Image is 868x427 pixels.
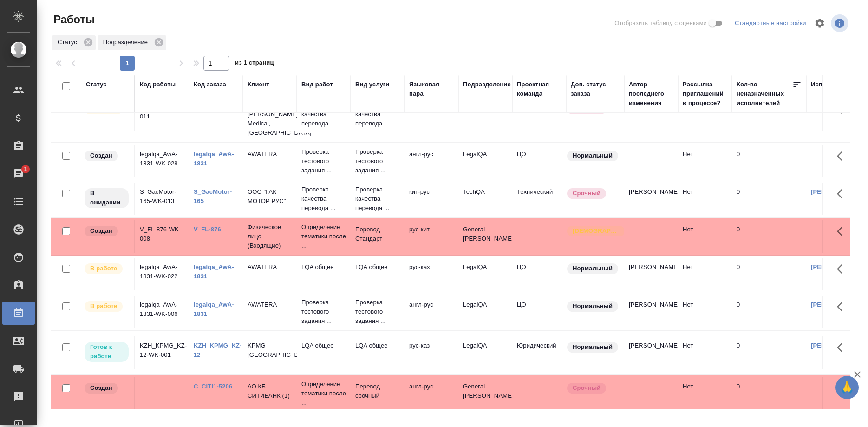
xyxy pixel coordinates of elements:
td: LegalQA [458,258,512,290]
a: legalqa_AwA-1831 [194,263,234,280]
td: Нет [678,98,732,131]
a: 1 [2,162,35,185]
p: В ожидании [90,189,123,207]
p: Физическое лицо (Входящие) [248,223,292,250]
p: Проверка тестового задания ... [301,147,346,175]
td: [PERSON_NAME] [624,258,678,290]
td: Нет [678,258,732,290]
td: англ-рус [405,296,458,328]
td: 0 [732,98,806,131]
div: Заказ еще не согласован с клиентом, искать исполнителей рано [84,382,130,394]
td: Нет [678,336,732,369]
td: англ-рус [405,145,458,177]
button: Здесь прячутся важные кнопки [831,377,854,400]
p: Создан [90,383,112,393]
p: [PERSON_NAME] & [PERSON_NAME] Medical, [GEOGRAPHIC_DATA] [248,91,292,138]
td: 0 [732,377,806,410]
p: Нормальный [573,151,613,160]
div: Автор последнего изменения [629,80,673,108]
button: Здесь прячутся важные кнопки [831,336,854,359]
button: Здесь прячутся важные кнопки [831,145,854,167]
p: Срочный [573,189,600,198]
button: Здесь прячутся важные кнопки [831,296,854,318]
div: Проектная команда [517,80,561,99]
p: Проверка тестового задания ... [355,147,400,175]
span: 1 [18,164,33,174]
div: Вид работ [301,80,333,89]
p: AWATERA [248,300,292,309]
span: Отобразить таблицу с оценками [614,19,707,28]
td: Технический [512,98,566,131]
p: Срочный [573,383,600,393]
p: ООО "ГАК МОТОР РУС" [248,187,292,206]
p: AWATERA [248,150,292,159]
td: TechQA [458,183,512,215]
a: S_GacMotor-165 [194,188,232,204]
a: [PERSON_NAME] [811,188,862,195]
p: Определение тематики после ... [301,380,346,407]
div: Языковая пара [409,80,454,99]
div: Исполнитель выполняет работу [84,263,130,275]
td: 0 [732,145,806,177]
td: Нет [678,296,732,328]
td: ЦО [512,258,566,290]
p: LQA общее [301,341,346,350]
p: LQA общее [301,263,346,272]
p: Определение тематики после ... [301,223,346,250]
td: кит-рус [405,183,458,215]
p: LQA общее [355,263,400,272]
div: Вид услуги [355,80,390,89]
td: [PERSON_NAME] [624,183,678,215]
p: Статус [58,38,80,47]
div: Статус [52,35,96,50]
a: legalqa_AwA-1831 [194,151,234,167]
p: Проверка качества перевода ... [301,185,346,213]
p: Готов к работе [90,342,123,361]
button: Здесь прячутся важные кнопки [831,220,854,243]
p: Нормальный [573,264,613,273]
p: Проверка тестового задания ... [301,298,346,326]
a: KZH_KPMG_KZ-12 [194,342,242,358]
td: V_FL-876-WK-008 [135,220,189,253]
p: Проверка качества перевода ... [355,185,400,213]
div: Исполнитель назначен, приступать к работе пока рано [84,187,130,209]
span: Посмотреть информацию [831,14,850,32]
div: split button [732,16,809,31]
span: Работы [51,12,95,27]
td: рус-каз [405,98,458,131]
p: Создан [90,151,112,160]
div: Рассылка приглашений в процессе? [683,80,727,108]
p: В работе [90,302,117,311]
td: LegalQA [458,98,512,131]
p: АО КБ СИТИБАНК (1) [248,382,292,401]
p: Нормальный [573,302,613,311]
td: General [PERSON_NAME] [458,220,512,253]
p: Подразделение [103,38,151,47]
td: рус-каз [405,258,458,290]
td: Нет [678,183,732,215]
div: Кол-во неназначенных исполнителей [737,80,792,108]
div: Исполнитель выполняет работу [84,300,130,313]
span: Настроить таблицу [809,12,831,34]
p: LQA общее [355,341,400,350]
button: Здесь прячутся важные кнопки [831,258,854,280]
a: [PERSON_NAME] [811,301,862,308]
div: Заказ еще не согласован с клиентом, искать исполнителей рано [84,225,130,237]
p: AWATERA [248,263,292,272]
td: 0 [732,336,806,369]
td: LegalQA [458,296,512,328]
td: KZH_KPMG_KZ-12-WK-001 [135,336,189,369]
p: В работе [90,264,117,273]
td: S_JNJ-846-WK-011 [135,98,189,131]
a: legalqa_AwA-1831 [194,301,234,317]
span: из 1 страниц [235,57,274,71]
td: 0 [732,220,806,253]
td: [PERSON_NAME] [624,296,678,328]
div: Исполнитель [811,80,852,89]
p: Перевод Стандарт [355,225,400,243]
td: ЦО [512,296,566,328]
td: [PERSON_NAME] [624,336,678,369]
span: 🙏 [839,378,855,397]
a: C_CITI1-5206 [194,383,232,390]
p: Перевод срочный [355,382,400,401]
